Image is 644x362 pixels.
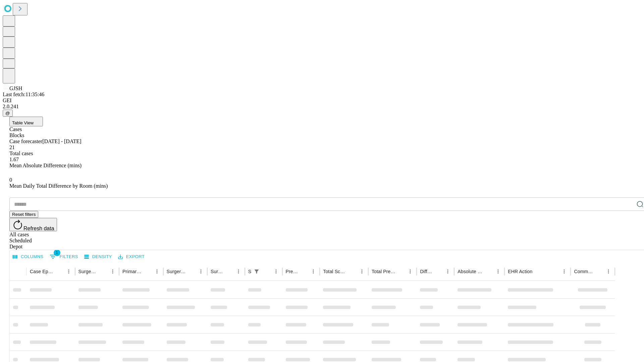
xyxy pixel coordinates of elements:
button: Menu [406,267,415,276]
span: Case forecaster [9,138,42,144]
button: Export [116,252,146,262]
button: Menu [559,267,569,276]
span: GJSH [9,85,22,91]
button: Sort [262,267,271,276]
div: Comments [574,269,593,274]
span: Table View [12,120,34,125]
button: Menu [357,267,367,276]
div: EHR Action [508,269,532,274]
div: 1 active filter [252,267,261,276]
div: Surgery Name [167,269,186,274]
button: Menu [443,267,452,276]
button: Sort [434,267,443,276]
button: Sort [484,267,493,276]
div: Case Epic Id [30,269,54,274]
span: Reset filters [12,212,36,217]
span: [DATE] - [DATE] [42,138,81,144]
button: Sort [99,267,108,276]
span: 0 [9,177,12,183]
button: Sort [594,267,604,276]
button: Menu [64,267,73,276]
span: Mean Daily Total Difference by Room (mins) [9,183,108,189]
div: Predicted In Room Duration [286,269,299,274]
button: Menu [196,267,206,276]
button: Menu [152,267,162,276]
button: Reset filters [9,211,38,218]
button: Menu [493,267,503,276]
span: Refresh data [23,226,54,231]
div: Surgery Date [211,269,224,274]
button: Sort [533,267,542,276]
div: Primary Service [122,269,142,274]
div: 2.0.241 [3,104,641,110]
button: Menu [108,267,117,276]
button: Sort [299,267,309,276]
button: Menu [604,267,613,276]
div: Scheduled In Room Duration [248,269,251,274]
div: Total Predicted Duration [372,269,396,274]
span: Mean Absolute Difference (mins) [9,163,82,168]
span: 21 [9,144,15,150]
div: Surgeon Name [78,269,98,274]
button: Density [83,252,114,262]
span: 1.67 [9,157,19,162]
div: Difference [420,269,433,274]
button: Menu [271,267,281,276]
div: Absolute Difference [458,269,483,274]
button: Show filters [252,267,261,276]
button: Sort [348,267,357,276]
div: GEI [3,98,641,104]
button: Sort [224,267,234,276]
span: Last fetch: 11:35:46 [3,92,44,97]
button: Refresh data [9,218,57,231]
span: @ [5,111,10,116]
button: Show filters [48,251,80,262]
div: Total Scheduled Duration [323,269,347,274]
button: @ [3,110,13,117]
button: Sort [55,267,64,276]
button: Select columns [11,252,45,262]
span: 1 [54,249,60,256]
button: Table View [9,117,43,126]
button: Sort [187,267,196,276]
button: Menu [309,267,318,276]
button: Sort [396,267,406,276]
span: Total cases [9,150,33,156]
button: Menu [234,267,243,276]
button: Sort [143,267,152,276]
